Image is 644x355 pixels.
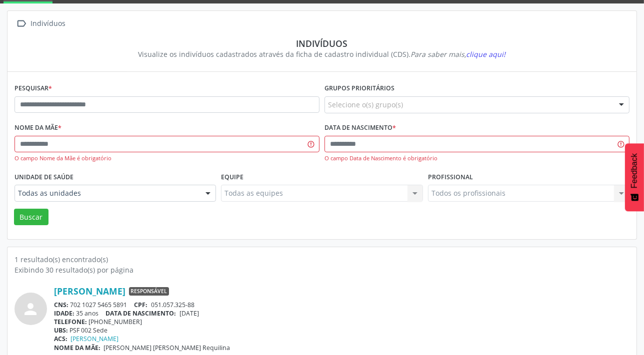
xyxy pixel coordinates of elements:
[54,318,87,326] span: TELEFONE:
[54,309,629,318] div: 35 anos
[466,49,506,59] span: clique aqui!
[179,309,199,318] span: [DATE]
[134,301,148,309] span: CPF:
[630,153,639,188] span: Feedback
[54,309,74,318] span: IDADE:
[14,169,73,185] label: Unidade de saúde
[221,169,243,185] label: Equipe
[22,300,40,318] i: person
[54,326,629,335] div: PSF 002 Sede
[18,188,195,198] span: Todas as unidades
[54,326,68,335] span: UBS:
[106,309,176,318] span: DATA DE NASCIMENTO:
[54,344,100,352] span: NOME DA MÃE:
[54,335,67,343] span: ACS:
[324,81,394,96] label: Grupos prioritários
[14,16,29,31] i: 
[324,120,396,136] label: Data de nascimento
[151,301,194,309] span: 051.057.325-88
[14,81,52,96] label: Pesquisar
[54,318,629,326] div: [PHONE_NUMBER]
[104,344,230,352] span: [PERSON_NAME] [PERSON_NAME] Requilina
[625,143,644,211] button: Feedback - Mostrar pesquisa
[54,286,125,297] a: [PERSON_NAME]
[71,335,119,343] a: [PERSON_NAME]
[411,49,506,59] i: Para saber mais,
[14,265,629,275] div: Exibindo 30 resultado(s) por página
[54,301,629,309] div: 702 1027 5465 5891
[129,287,169,296] span: Responsável
[14,16,67,31] a:  Indivíduos
[14,154,319,163] div: O campo Nome da Mãe é obrigatório
[21,49,622,59] div: Visualize os indivíduos cadastrados através da ficha de cadastro individual (CDS).
[324,154,629,163] div: O campo Data de Nascimento é obrigatório
[29,16,67,31] div: Indivíduos
[14,120,61,136] label: Nome da mãe
[14,209,48,226] button: Buscar
[14,254,629,265] div: 1 resultado(s) encontrado(s)
[328,99,403,110] span: Selecione o(s) grupo(s)
[54,301,68,309] span: CNS:
[21,38,622,49] div: Indivíduos
[428,169,473,185] label: Profissional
